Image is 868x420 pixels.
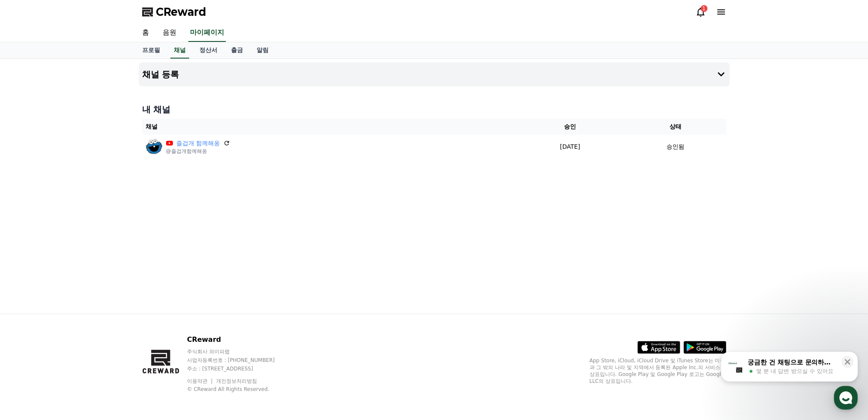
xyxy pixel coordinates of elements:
[187,386,291,393] p: © CReward All Rights Reserved.
[224,42,250,59] a: 출금
[188,24,226,42] a: 마이페이지
[142,103,726,115] h4: 내 채널
[250,42,275,59] a: 알림
[193,42,224,59] a: 정산서
[187,335,291,345] p: CReward
[142,70,179,79] h4: 채널 등록
[187,357,291,364] p: 사업자등록번호 : [PHONE_NUMBER]
[701,5,707,12] div: 1
[170,42,189,59] a: 채널
[187,365,291,372] p: 주소 : [STREET_ADDRESS]
[135,24,156,42] a: 홈
[176,139,220,148] a: 즐겁개 함께해옹
[187,348,291,355] p: 주식회사 와이피랩
[515,119,625,135] th: 승인
[142,119,515,135] th: 채널
[135,42,167,59] a: 프로필
[187,378,214,384] a: 이용약관
[666,142,684,151] p: 승인됨
[146,138,163,155] img: 즐겁개 함께해옹
[625,119,726,135] th: 상태
[156,5,206,19] span: CReward
[216,378,257,384] a: 개인정보처리방침
[142,5,206,19] a: CReward
[696,7,706,17] a: 1
[590,357,726,385] p: App Store, iCloud, iCloud Drive 및 iTunes Store는 미국과 그 밖의 나라 및 지역에서 등록된 Apple Inc.의 서비스 상표입니다. Goo...
[518,142,622,151] p: [DATE]
[139,62,730,86] button: 채널 등록
[156,24,183,42] a: 음원
[166,148,230,155] p: @즐겁개함께해옹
